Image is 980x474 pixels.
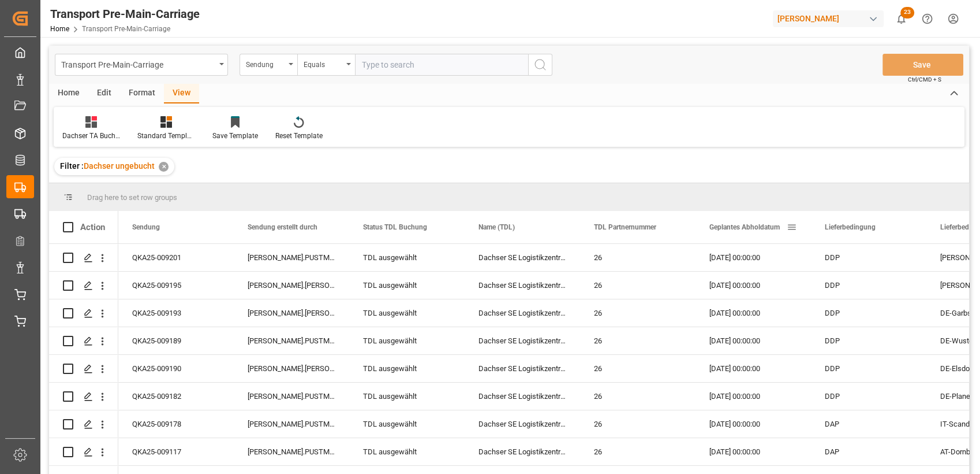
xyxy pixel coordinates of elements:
div: [PERSON_NAME].PUSTMUELLER [234,327,349,354]
span: Name (TDL) [478,223,515,231]
div: TDL ausgewählt [363,383,451,410]
div: [DATE] 00:00:00 [695,244,811,271]
button: [PERSON_NAME] [773,8,888,29]
a: Home [50,25,69,33]
div: [PERSON_NAME].PUSTMUELLER [234,383,349,410]
div: QKA25-009190 [118,355,234,382]
div: [PERSON_NAME] [773,10,884,27]
div: Press SPACE to select this row. [49,272,118,299]
button: Save [882,54,963,76]
div: Press SPACE to select this row. [49,355,118,383]
div: TDL ausgewählt [363,245,451,271]
span: Ctrl/CMD + S [908,75,941,84]
div: Reset Template [275,131,323,141]
div: QKA25-009189 [118,327,234,354]
div: Dachser SE Logistikzentrum [GEOGRAPHIC_DATA] [465,383,580,410]
div: TDL ausgewählt [363,439,451,465]
span: Dachser ungebucht [84,161,155,171]
div: Press SPACE to select this row. [49,327,118,355]
div: [PERSON_NAME].PUSTMUELLER [234,244,349,271]
button: open menu [240,54,297,76]
div: Dachser SE Logistikzentrum [GEOGRAPHIC_DATA] [465,410,580,438]
div: TDL ausgewählt [363,272,451,299]
button: open menu [297,54,355,76]
div: 26 [580,244,695,271]
div: TDL ausgewählt [363,300,451,327]
div: 26 [580,327,695,354]
div: Sendung [246,57,285,70]
span: Sendung [132,223,160,231]
span: Geplantes Abholdatum [709,223,780,231]
div: [PERSON_NAME].[PERSON_NAME] [234,272,349,299]
span: TDL Partnernummer [594,223,656,231]
div: DDP [811,244,926,271]
span: Sendung erstellt durch [248,223,317,231]
div: Press SPACE to select this row. [49,299,118,327]
div: [DATE] 00:00:00 [695,410,811,438]
div: Press SPACE to select this row. [49,244,118,272]
div: QKA25-009195 [118,272,234,299]
div: Dachser SE Logistikzentrum [GEOGRAPHIC_DATA] [465,355,580,382]
button: search button [528,54,552,76]
div: Home [49,84,88,103]
div: Equals [304,57,343,70]
div: QKA25-009201 [118,244,234,271]
div: Dachser SE Logistikzentrum [GEOGRAPHIC_DATA] [465,244,580,271]
button: show 23 new notifications [888,6,914,32]
div: DDP [811,355,926,382]
div: [PERSON_NAME].PUSTMUELLER [234,410,349,438]
div: 26 [580,438,695,465]
span: 23 [900,7,914,18]
div: Save Template [212,131,258,141]
span: Lieferbedingung [825,223,876,231]
div: Press SPACE to select this row. [49,383,118,410]
div: TDL ausgewählt [363,328,451,354]
button: open menu [55,54,228,76]
div: Transport Pre-Main-Carriage [50,5,200,23]
div: Edit [88,84,120,103]
div: DDP [811,272,926,299]
div: [PERSON_NAME].[PERSON_NAME] [234,355,349,382]
div: [DATE] 00:00:00 [695,327,811,354]
input: Type to search [355,54,528,76]
div: Dachser SE Logistikzentrum [GEOGRAPHIC_DATA] [465,299,580,327]
div: Standard Templates [137,131,195,141]
div: [DATE] 00:00:00 [695,272,811,299]
span: Drag here to set row groups [87,193,177,202]
div: QKA25-009178 [118,410,234,438]
div: DAP [811,410,926,438]
div: Dachser TA Buchungen [62,131,120,141]
div: DDP [811,327,926,354]
div: [PERSON_NAME].PUSTMUELLER [234,438,349,465]
div: ✕ [159,162,169,172]
span: Status TDL Buchung [363,223,427,231]
div: [DATE] 00:00:00 [695,299,811,327]
div: 26 [580,410,695,438]
div: 26 [580,299,695,327]
div: DDP [811,383,926,410]
div: View [164,84,199,103]
div: Dachser SE Logistikzentrum [GEOGRAPHIC_DATA] [465,327,580,354]
button: Help Center [914,6,940,32]
div: DAP [811,438,926,465]
div: Action [80,222,105,232]
span: Filter : [60,161,84,171]
div: DDP [811,299,926,327]
div: TDL ausgewählt [363,355,451,382]
div: 26 [580,383,695,410]
div: Dachser SE Logistikzentrum [GEOGRAPHIC_DATA] [465,438,580,465]
div: Dachser SE Logistikzentrum [GEOGRAPHIC_DATA] [465,272,580,299]
div: 26 [580,355,695,382]
div: QKA25-009193 [118,299,234,327]
div: [DATE] 00:00:00 [695,355,811,382]
div: Format [120,84,164,103]
div: TDL ausgewählt [363,411,451,438]
div: [PERSON_NAME].[PERSON_NAME] [234,299,349,327]
div: QKA25-009182 [118,383,234,410]
div: QKA25-009117 [118,438,234,465]
div: 26 [580,272,695,299]
div: [DATE] 00:00:00 [695,438,811,465]
div: Press SPACE to select this row. [49,438,118,466]
div: Transport Pre-Main-Carriage [61,57,215,71]
div: [DATE] 00:00:00 [695,383,811,410]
